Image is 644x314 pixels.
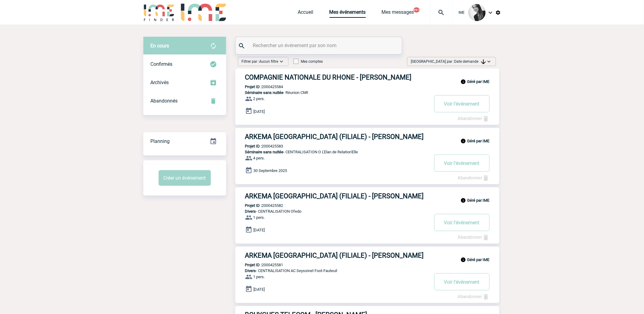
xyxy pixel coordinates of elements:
span: 1 pers. [253,275,265,279]
p: 2000425583 [235,144,283,148]
span: Confirmés [151,61,173,67]
a: Mes événements [329,9,366,18]
span: Séminaire sans nuitée [245,90,284,95]
a: ARKEMA [GEOGRAPHIC_DATA] (FILIALE) - [PERSON_NAME] [235,192,499,200]
button: Créer un événement [159,170,211,186]
h3: ARKEMA [GEOGRAPHIC_DATA] (FILIALE) - [PERSON_NAME] [245,192,429,200]
span: [DATE] [254,109,265,114]
span: [GEOGRAPHIC_DATA] par : [411,58,486,65]
p: 2000425584 [235,84,283,89]
span: Archivés [151,80,169,85]
a: Abandonner [458,294,490,299]
button: Voir l'événement [434,273,490,290]
p: - CENTRALISATION Ofedo [235,209,429,214]
a: Abandonner [458,175,490,181]
b: Géré par IME [467,198,490,203]
b: Projet ID : [245,263,262,267]
span: En cours [151,43,169,49]
span: [DATE] [254,287,265,292]
button: Voir l'événement [434,155,490,172]
a: ARKEMA [GEOGRAPHIC_DATA] (FILIALE) - [PERSON_NAME] [235,252,499,259]
h3: ARKEMA [GEOGRAPHIC_DATA] (FILIALE) - [PERSON_NAME] [245,252,429,259]
a: Planning [143,132,226,150]
span: IME [459,10,465,15]
a: Accueil [298,9,314,18]
a: COMPAGNIE NATIONALE DU RHONE - [PERSON_NAME] [235,73,499,81]
span: Divers [245,268,256,273]
button: Voir l'événement [434,214,490,231]
div: Retrouvez ici tous les événements que vous avez décidé d'archiver [143,73,226,92]
p: - CENTRALISATION AC Seyssinet Foot-Fauteuil [235,268,429,273]
p: 2000425581 [235,263,283,267]
div: Retrouvez ici tous vos événements annulés [143,92,226,110]
span: 30 Septembre 2025 [254,169,287,173]
span: 1 pers. [253,215,265,220]
a: Mes messages [382,9,414,18]
img: arrow_downward.png [481,59,486,64]
img: info_black_24dp.svg [461,198,466,203]
img: info_black_24dp.svg [461,257,466,263]
b: Projet ID : [245,84,262,89]
a: Abandonner [458,116,490,121]
b: Géré par IME [467,79,490,84]
span: Séminaire sans nuitée [245,150,284,154]
img: info_black_24dp.svg [461,79,466,84]
label: Mes comptes [293,59,323,64]
span: Abandonnés [151,98,178,104]
a: Abandonner [458,234,490,240]
img: IME-Finder [143,4,175,21]
img: 101050-0.jpg [469,4,486,21]
div: Retrouvez ici tous vos événements organisés par date et état d'avancement [143,132,226,151]
span: Aucun filtre [259,59,278,64]
b: Projet ID : [245,144,262,148]
span: Planning [151,138,170,144]
span: 2 pers. [253,97,265,101]
b: Géré par IME [467,139,490,143]
p: - CENTRALISATION O L'Elan de Relation'Elle [235,150,429,154]
b: Projet ID : [245,203,262,208]
img: baseline_expand_more_white_24dp-b.png [486,58,492,65]
button: 99+ [414,7,420,13]
span: Date demande [454,59,486,64]
span: [DATE] [254,228,265,233]
h3: COMPAGNIE NATIONALE DU RHONE - [PERSON_NAME] [245,73,429,81]
span: Divers [245,209,256,214]
button: Voir l'événement [434,95,490,112]
img: info_black_24dp.svg [461,138,466,144]
div: Retrouvez ici tous vos évènements avant confirmation [143,37,226,55]
h3: ARKEMA [GEOGRAPHIC_DATA] (FILIALE) - [PERSON_NAME] [245,133,429,140]
p: - Réunion CNR [235,90,429,95]
img: baseline_expand_more_white_24dp-b.png [278,58,285,65]
span: 4 pers. [253,156,265,161]
b: Géré par IME [467,257,490,262]
a: ARKEMA [GEOGRAPHIC_DATA] (FILIALE) - [PERSON_NAME] [235,133,499,140]
input: Rechercher un événement par son nom [252,41,388,50]
span: Filtrer par : [242,58,278,65]
p: 2000425582 [235,203,283,208]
